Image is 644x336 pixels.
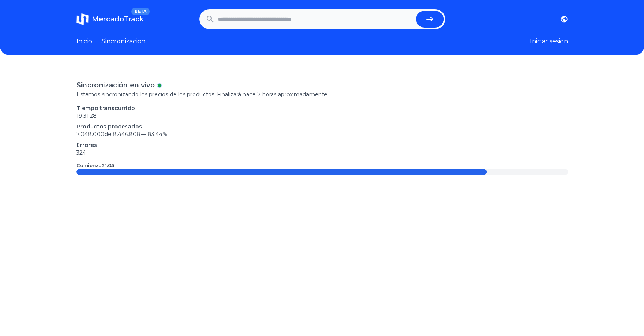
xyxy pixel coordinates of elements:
[76,80,155,91] p: Sincronización en vivo
[76,130,568,138] p: 7.048.000 de 8.446.808 —
[76,104,568,112] p: Tiempo transcurrido
[131,8,149,15] span: BETA
[76,123,568,130] p: Productos procesados
[76,163,114,169] p: Comienzo
[92,15,144,23] span: MercadoTrack
[76,91,568,98] p: Estamos sincronizando los precios de los productos. Finalizará hace 7 horas aproximadamente.
[76,13,89,25] img: MercadoTrack
[76,149,568,156] p: 324
[76,141,568,149] p: Errores
[530,37,568,46] button: Iniciar sesion
[101,37,146,46] a: Sincronizacion
[102,163,114,168] time: 21:05
[76,37,92,46] a: Inicio
[147,131,167,138] span: 83.44 %
[76,13,144,25] a: MercadoTrackBETA
[76,112,97,119] time: 19:31:28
